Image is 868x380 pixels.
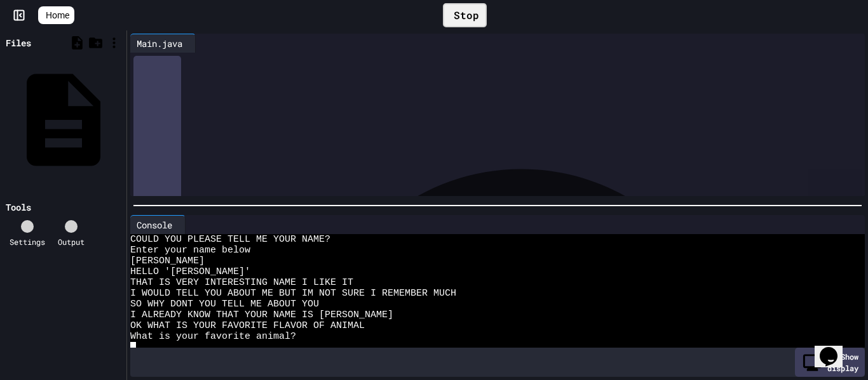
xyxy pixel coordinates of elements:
[130,256,205,266] span: [PERSON_NAME]
[6,200,31,214] div: Tools
[130,34,196,53] div: Main.java
[815,329,855,367] iframe: chat widget
[130,245,250,256] span: Enter your name below
[130,320,365,331] span: OK WHAT IS YOUR FAVORITE FLAVOR OF ANIMAL
[130,288,456,299] span: I WOULD TELL YOU ABOUT ME BUT IM NOT SURE I REMEMBER MUCH
[795,348,865,377] div: Show display
[130,37,189,50] div: Main.java
[130,310,393,320] span: I ALREADY KNOW THAT YOUR NAME IS [PERSON_NAME]
[130,331,296,342] span: What is your favorite animal?
[10,236,45,247] div: Settings
[38,6,74,24] a: Home
[46,9,69,22] span: Home
[130,218,179,232] div: Console
[58,236,85,247] div: Output
[130,266,250,277] span: HELLO '[PERSON_NAME]'
[130,234,330,245] span: COULD YOU PLEASE TELL ME YOUR NAME?
[130,299,319,310] span: SO WHY DONT YOU TELL ME ABOUT YOU
[443,3,487,27] div: Stop
[130,215,186,234] div: Console
[6,36,31,49] div: Files
[130,277,353,288] span: THAT IS VERY INTERESTING NAME I LIKE IT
